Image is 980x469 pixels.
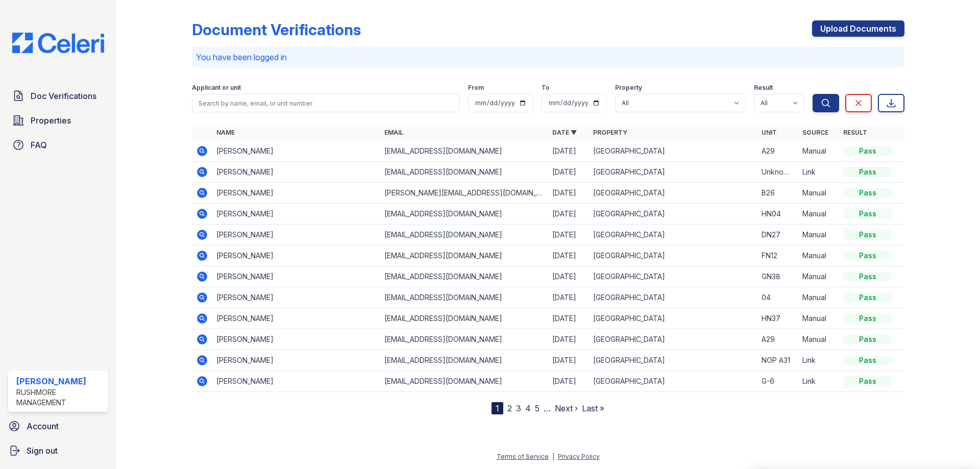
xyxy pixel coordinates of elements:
td: Manual [798,266,839,287]
td: [EMAIL_ADDRESS][DOMAIN_NAME] [380,308,548,329]
span: Doc Verifications [31,90,96,102]
td: HN37 [757,308,798,329]
td: [PERSON_NAME][EMAIL_ADDRESS][DOMAIN_NAME] [380,183,548,204]
span: Sign out [27,445,58,457]
a: Property [593,129,627,136]
td: [GEOGRAPHIC_DATA] [589,329,757,350]
td: [PERSON_NAME] [212,245,380,266]
div: Rushmore Management [16,387,104,408]
p: You have been logged in [196,51,900,63]
td: [DATE] [548,371,589,392]
div: Pass [843,188,892,198]
td: Manual [798,308,839,329]
td: FN12 [757,245,798,266]
div: Pass [843,334,892,344]
a: Upload Documents [812,20,904,37]
td: A29 [757,141,798,162]
td: [DATE] [548,266,589,287]
td: [GEOGRAPHIC_DATA] [589,225,757,245]
td: [GEOGRAPHIC_DATA] [589,371,757,392]
a: 2 [507,403,512,413]
a: Result [843,129,867,136]
a: Properties [8,110,108,131]
td: G-6 [757,371,798,392]
td: [DATE] [548,183,589,204]
td: Manual [798,225,839,245]
td: [GEOGRAPHIC_DATA] [589,308,757,329]
a: FAQ [8,135,108,155]
div: Pass [843,167,892,177]
label: To [542,84,550,92]
td: Manual [798,204,839,225]
td: Manual [798,141,839,162]
td: [DATE] [548,245,589,266]
td: [GEOGRAPHIC_DATA] [589,266,757,287]
td: [DATE] [548,287,589,308]
td: [PERSON_NAME] [212,308,380,329]
td: [GEOGRAPHIC_DATA] [589,204,757,225]
span: FAQ [31,139,47,151]
td: Link [798,371,839,392]
a: Date ▼ [552,129,577,136]
a: Name [216,129,235,136]
a: Last » [582,403,604,413]
label: Result [754,84,773,92]
td: [EMAIL_ADDRESS][DOMAIN_NAME] [380,245,548,266]
a: 3 [516,403,521,413]
a: Source [802,129,828,136]
td: Manual [798,183,839,204]
td: [EMAIL_ADDRESS][DOMAIN_NAME] [380,350,548,371]
label: Applicant or unit [192,84,241,92]
td: [PERSON_NAME] [212,371,380,392]
td: Manual [798,245,839,266]
td: [PERSON_NAME] [212,350,380,371]
td: [PERSON_NAME] [212,225,380,245]
td: [DATE] [548,350,589,371]
td: Link [798,162,839,183]
span: … [544,402,551,414]
td: [PERSON_NAME] [212,287,380,308]
td: Link [798,350,839,371]
a: Account [4,416,112,436]
td: [EMAIL_ADDRESS][DOMAIN_NAME] [380,162,548,183]
label: Property [615,84,642,92]
td: [DATE] [548,329,589,350]
td: [GEOGRAPHIC_DATA] [589,287,757,308]
a: Doc Verifications [8,86,108,106]
div: Pass [843,271,892,282]
td: Unknown I have 2 bank accounts which why I have two bank statements a month [757,162,798,183]
td: [EMAIL_ADDRESS][DOMAIN_NAME] [380,266,548,287]
td: [EMAIL_ADDRESS][DOMAIN_NAME] [380,204,548,225]
div: Pass [843,313,892,324]
div: Pass [843,355,892,365]
a: 5 [535,403,540,413]
a: Unit [762,129,777,136]
td: [DATE] [548,308,589,329]
td: [PERSON_NAME] [212,141,380,162]
td: Manual [798,287,839,308]
td: B26 [757,183,798,204]
td: [DATE] [548,141,589,162]
td: NOP A31 [757,350,798,371]
td: [EMAIL_ADDRESS][DOMAIN_NAME] [380,329,548,350]
td: [PERSON_NAME] [212,329,380,350]
td: [GEOGRAPHIC_DATA] [589,162,757,183]
span: Account [27,420,59,432]
div: Pass [843,292,892,303]
div: | [552,453,554,460]
a: Sign out [4,440,112,461]
a: Next › [555,403,578,413]
td: [PERSON_NAME] [212,204,380,225]
span: Properties [31,114,71,127]
a: Email [384,129,403,136]
td: [GEOGRAPHIC_DATA] [589,350,757,371]
td: [EMAIL_ADDRESS][DOMAIN_NAME] [380,225,548,245]
a: 4 [525,403,531,413]
td: [GEOGRAPHIC_DATA] [589,183,757,204]
td: [EMAIL_ADDRESS][DOMAIN_NAME] [380,141,548,162]
td: GN38 [757,266,798,287]
div: Pass [843,230,892,240]
input: Search by name, email, or unit number [192,94,460,112]
label: From [468,84,484,92]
